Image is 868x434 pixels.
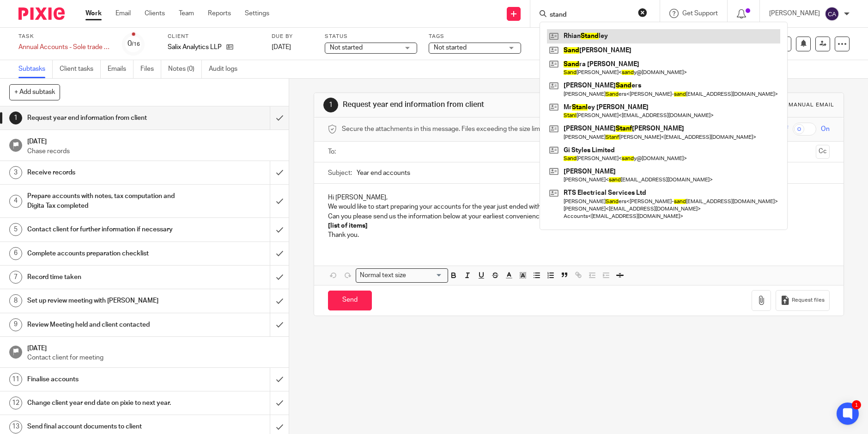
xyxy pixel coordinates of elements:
a: Subtasks [18,60,53,78]
a: Audit logs [209,60,244,78]
span: Secure the attachments in this message. Files exceeding the size limit (10MB) will be secured aut... [342,124,651,134]
span: On [821,124,830,134]
div: 13 [9,421,22,434]
h1: Request year end information from client [343,100,598,110]
a: Work [85,9,102,18]
span: Get Support [682,10,718,17]
div: 4 [9,195,22,208]
div: 6 [9,247,22,260]
label: Subject: [328,168,352,178]
div: Annual Accounts - Sole trade & Partnership [18,43,111,52]
a: Clients [145,9,165,18]
h1: Change client year end date on pixie to next year. [27,396,183,410]
div: 7 [9,271,22,284]
div: 11 [9,373,22,386]
p: Thank you. [328,230,830,240]
div: 1 [852,400,861,409]
p: Contact client for meeting [27,353,280,362]
img: Pixie [18,7,65,20]
h1: Request year end information from client [27,111,183,125]
p: Salix Analytics LLP [168,43,222,52]
h1: [DATE] [27,135,280,146]
label: Tags [429,33,521,40]
small: /16 [132,42,140,47]
button: Cc [816,145,830,159]
h1: Complete accounts preparation checklist [27,247,183,260]
button: Clear [638,8,647,17]
h1: Contact client for further information if necessary [27,223,183,236]
h1: Review Meeting held and client contacted [27,318,183,332]
p: We would like to start preparing your accounts for the year just ended with an aim to submit the ... [328,202,830,211]
div: 8 [9,294,22,307]
div: Annual Accounts - Sole trade &amp; Partnership [18,43,111,52]
label: Status [325,33,417,40]
label: To: [328,147,338,156]
input: Send [328,291,372,310]
span: Not started [434,44,467,51]
h1: [DATE] [27,341,280,353]
a: Settings [245,9,269,18]
div: Manual email [789,101,834,109]
h1: Receive records [27,166,183,180]
label: Client [168,33,260,40]
input: Search for option [409,271,442,280]
span: [DATE] [272,44,291,50]
h1: Finalise accounts [27,372,183,386]
a: Email [115,9,131,18]
strong: [list of items] [328,223,368,229]
h1: Set up review meeting with [PERSON_NAME] [27,294,183,308]
p: Hi [PERSON_NAME], [328,193,830,202]
h1: Send final account documents to client [27,420,183,434]
div: 3 [9,166,22,179]
img: svg%3E [825,6,839,21]
a: Team [179,9,194,18]
div: 1 [9,112,22,124]
span: Request files [792,297,825,304]
p: Chase records [27,147,280,156]
button: Request files [776,290,829,311]
input: Search [549,11,632,19]
h1: Record time taken [27,270,183,284]
p: Can you please send us the information below at your earliest convenience? [328,212,830,221]
a: Reports [208,9,231,18]
div: 1 [323,98,338,112]
span: Normal text size [358,271,408,280]
div: 9 [9,318,22,331]
a: Client tasks [60,60,101,78]
button: + Add subtask [9,84,60,100]
a: Emails [108,60,134,78]
a: Notes (0) [168,60,202,78]
div: 0 [127,38,140,49]
span: Switch off [759,124,788,134]
div: 5 [9,223,22,236]
div: 12 [9,397,22,409]
a: Files [140,60,161,78]
label: Due by [272,33,313,40]
label: Task [18,33,111,40]
div: Search for option [356,268,448,283]
span: Not started [330,44,363,51]
h1: Prepare accounts with notes, tax computation and Digita Tax completed [27,189,183,213]
p: [PERSON_NAME] [769,9,820,18]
